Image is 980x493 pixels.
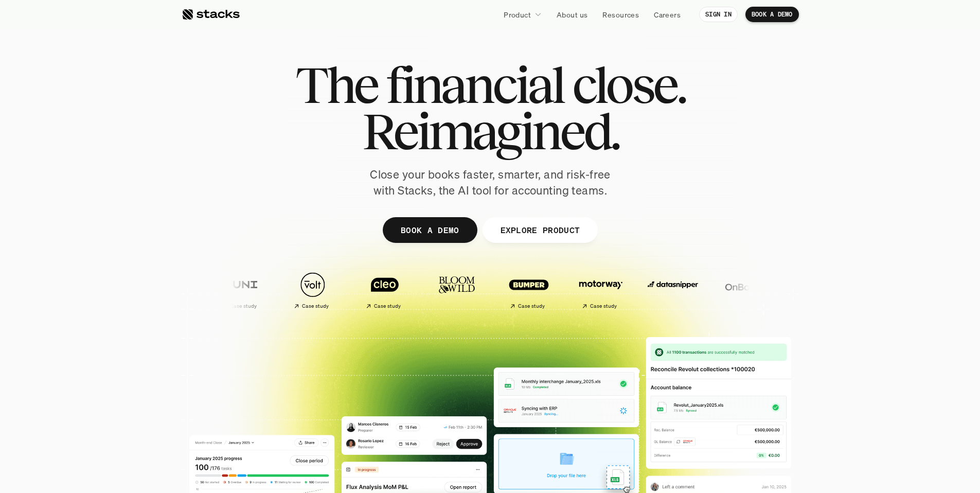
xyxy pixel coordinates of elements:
[373,303,401,309] h2: Case study
[301,303,329,309] h2: Case study
[362,167,619,199] p: Close your books faster, smarter, and risk-free with Stacks, the AI tool for accounting teams.
[648,5,687,24] a: Careers
[705,11,732,18] p: SIGN IN
[482,217,598,243] a: EXPLORE PRODUCT
[572,62,685,108] span: close.
[745,7,799,22] a: BOOK A DEMO
[351,267,418,313] a: Case study
[382,217,477,243] a: BOOK A DEMO
[550,5,594,24] a: About us
[590,303,617,309] h2: Case study
[567,267,634,313] a: Case study
[362,108,618,154] span: Reimagined.
[207,267,274,313] a: Case study
[699,7,738,22] a: SIGN IN
[504,9,531,20] p: Product
[752,11,793,18] p: BOOK A DEMO
[295,62,377,108] span: The
[654,9,681,20] p: Careers
[500,222,580,237] p: EXPLORE PRODUCT
[518,303,545,309] h2: Case study
[400,222,459,237] p: BOOK A DEMO
[602,9,639,20] p: Resources
[279,267,346,313] a: Case study
[495,267,562,313] a: Case study
[596,5,645,24] a: Resources
[557,9,587,20] p: About us
[386,62,563,108] span: financial
[229,303,257,309] h2: Case study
